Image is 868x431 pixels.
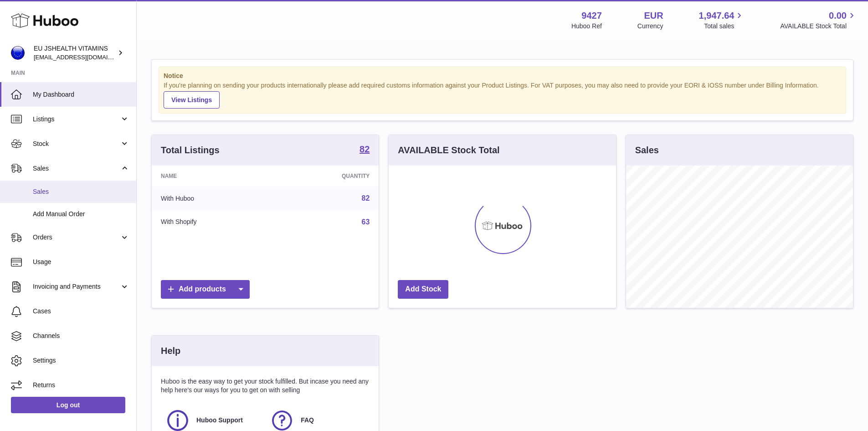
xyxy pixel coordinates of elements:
[152,187,274,210] td: With Huboo
[33,210,129,218] span: Add Manual Order
[161,377,370,395] p: Huboo is the easy way to get your stock fulfilled. But incase you need any help here's our ways f...
[164,91,220,109] a: View Listings
[33,307,129,316] span: Cases
[152,210,274,234] td: With Shopify
[571,22,602,31] div: Huboo Ref
[33,140,120,148] span: Stock
[34,53,134,61] span: [EMAIL_ADDRESS][DOMAIN_NAME]
[33,258,129,266] span: Usage
[635,144,659,156] h3: Sales
[704,22,745,31] span: Total sales
[152,166,274,187] th: Name
[644,10,663,22] strong: EUR
[33,187,129,196] span: Sales
[33,233,120,242] span: Orders
[362,194,370,202] a: 82
[33,164,120,173] span: Sales
[33,356,129,365] span: Settings
[33,90,129,99] span: My Dashboard
[164,81,841,109] div: If you're planning on sending your products internationally please add required customs informati...
[780,22,857,31] span: AVAILABLE Stock Total
[196,416,243,425] span: Huboo Support
[161,144,220,156] h3: Total Listings
[274,166,379,187] th: Quantity
[11,397,125,413] a: Log out
[33,332,129,340] span: Channels
[780,10,857,31] a: 0.00 AVAILABLE Stock Total
[161,280,250,299] a: Add products
[398,144,499,156] h3: AVAILABLE Stock Total
[161,345,180,357] h3: Help
[301,416,314,425] span: FAQ
[164,72,841,80] strong: Notice
[33,282,120,291] span: Invoicing and Payments
[33,115,120,124] span: Listings
[699,10,745,31] a: 1,947.64 Total sales
[33,381,129,389] span: Returns
[34,44,116,62] div: EU JSHEALTH VITAMINS
[398,280,448,299] a: Add Stock
[362,218,370,226] a: 63
[699,10,734,22] span: 1,947.64
[360,145,370,156] a: 82
[581,10,602,22] strong: 9427
[829,10,847,22] span: 0.00
[11,46,25,60] img: internalAdmin-9427@internal.huboo.com
[360,145,370,154] strong: 82
[637,22,663,31] div: Currency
